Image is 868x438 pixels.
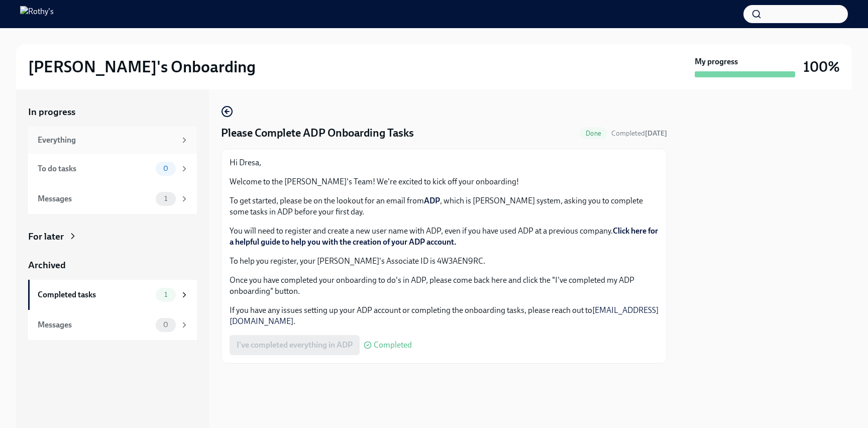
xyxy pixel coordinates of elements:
[38,135,176,146] div: Everything
[28,57,256,77] h2: [PERSON_NAME]'s Onboarding
[230,226,659,248] p: You will need to register and create a new user name with ADP, even if you have used ADP at a pre...
[28,310,197,340] a: Messages0
[230,275,659,297] p: Once you have completed your onboarding to do's in ADP, please come back here and click the "I've...
[580,130,607,137] span: Done
[28,230,64,243] div: For later
[611,129,667,138] span: July 11th, 2025 14:02
[157,321,174,328] span: 0
[158,195,173,202] span: 1
[28,127,197,154] a: Everything
[28,184,197,214] a: Messages1
[645,129,667,138] strong: [DATE]
[158,291,173,298] span: 1
[611,129,667,138] span: Completed
[20,6,54,22] img: Rothy's
[230,157,659,168] p: Hi Dresa,
[157,165,174,172] span: 0
[38,193,152,204] div: Messages
[803,58,840,76] h3: 100%
[28,230,197,243] a: For later
[38,163,152,174] div: To do tasks
[28,259,197,272] a: Archived
[38,289,152,300] div: Completed tasks
[28,105,197,119] a: In progress
[424,196,440,205] a: ADP
[38,319,152,331] div: Messages
[374,341,412,349] span: Completed
[230,256,659,267] p: To help you register, your [PERSON_NAME]'s Associate ID is 4W3AEN9RC.
[28,154,197,184] a: To do tasks0
[230,305,659,327] p: If you have any issues setting up your ADP account or completing the onboarding tasks, please rea...
[230,195,659,217] p: To get started, please be on the lookout for an email from , which is [PERSON_NAME] system, askin...
[28,280,197,310] a: Completed tasks1
[230,176,659,187] p: Welcome to the [PERSON_NAME]'s Team! We're excited to kick off your onboarding!
[695,56,738,67] strong: My progress
[221,126,414,141] h4: Please Complete ADP Onboarding Tasks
